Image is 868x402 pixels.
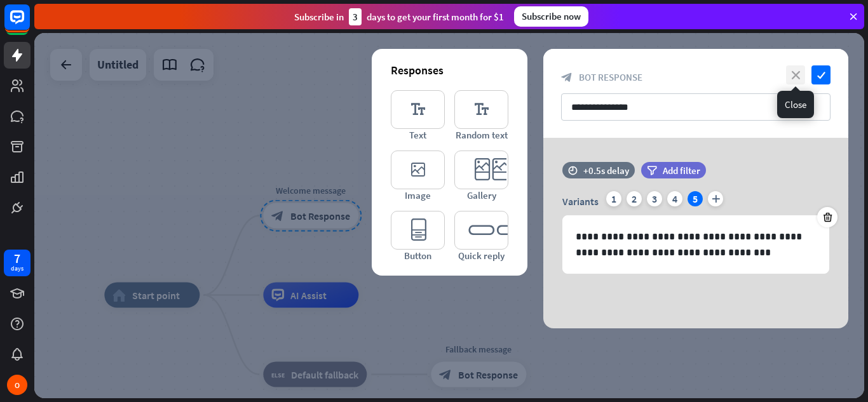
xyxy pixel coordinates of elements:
div: 5 [688,191,703,206]
div: O [7,375,27,395]
span: Variants [562,195,599,208]
i: close [786,65,805,84]
button: Open LiveChat chat widget [10,5,48,43]
span: Bot Response [579,71,642,83]
div: 3 [647,191,662,206]
span: Add filter [663,164,700,177]
i: block_bot_response [561,72,573,83]
div: days [11,264,24,273]
i: plus [708,191,723,206]
div: 7 [14,253,20,264]
i: filter [647,166,657,175]
div: 3 [349,8,362,25]
i: check [811,65,831,84]
i: time [568,166,578,175]
div: 4 [667,191,682,206]
div: Subscribe now [514,6,588,27]
a: 7 days [4,250,31,276]
div: Subscribe in days to get your first month for $1 [294,8,504,25]
div: 1 [606,191,621,206]
div: +0.5s delay [583,164,629,177]
div: 2 [627,191,642,206]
